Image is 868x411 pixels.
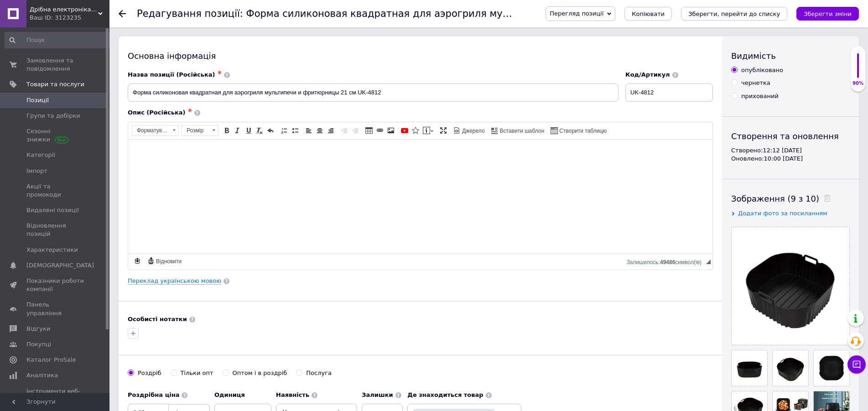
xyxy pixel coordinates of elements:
a: Зробити резервну копію зараз [132,256,142,266]
a: Переклад українською мовою [128,277,221,285]
b: Де знаходиться товар [407,391,483,398]
span: Потягніть для зміни розмірів [706,260,711,264]
span: Каталог ProSale [26,356,76,364]
button: Копіювати [624,7,672,21]
div: Кiлькiсть символiв [627,257,706,265]
div: Основна інформація [128,50,713,62]
input: Пошук [5,32,113,48]
span: ✱ [218,70,222,76]
span: Дрібна електроніка та посуд для вашого дому [30,5,98,14]
div: Видимість [731,50,850,62]
h1: Редагування позиції: Форма силиконовая квадратная для аэрогриля мультипечи и фритюрницы 21 см UK-... [137,8,703,19]
span: Позиції [26,96,49,104]
a: Вставити шаблон [490,125,546,135]
span: Імпорт [26,167,47,175]
div: Створення та оновлення [731,130,850,142]
a: Додати відео з YouTube [400,125,410,135]
a: Вставити повідомлення [421,125,435,135]
button: Чат з покупцем [847,355,866,374]
div: 90% Якість заповнення [850,46,866,92]
a: Відновити [146,256,183,266]
a: Розмір [182,125,218,136]
button: Зберегти, перейти до списку [681,7,787,21]
a: Зображення [386,125,396,135]
div: Оптом і в роздріб [233,369,287,377]
i: Зберегти, перейти до списку [688,10,780,17]
button: Зберегти зміни [796,7,859,21]
div: Роздріб [138,369,161,377]
span: Опис (Російська) [128,109,186,116]
span: Вставити шаблон [499,127,545,135]
a: Повернути (Ctrl+Z) [265,125,275,135]
a: Жирний (Ctrl+B) [222,125,232,135]
span: Аналітика [26,371,58,380]
div: Тільки опт [181,369,213,377]
span: Інструменти веб-майстра та SEO [26,387,84,404]
a: Збільшити відступ [350,125,360,135]
span: 49486 [660,259,675,265]
div: чернетка [741,79,770,87]
a: Вставити/видалити нумерований список [279,125,289,135]
span: Відгуки [26,325,50,333]
div: опубліковано [741,66,783,74]
span: Створити таблицю [558,127,607,135]
span: Категорії [26,151,55,159]
a: По центру [315,125,325,135]
b: Особисті нотатки [128,316,187,323]
span: Товари та послуги [26,80,84,88]
a: Курсив (Ctrl+I) [233,125,243,135]
span: Розмір [182,125,209,135]
span: Видалені позиції [26,206,79,214]
span: Копіювати [632,10,665,17]
span: Сезонні знижки [26,127,84,144]
span: [DEMOGRAPHIC_DATA] [26,261,94,270]
span: Джерело [461,127,485,135]
span: Показники роботи компанії [26,277,84,293]
span: Додати фото за посиланням [738,210,827,217]
div: Створено: 12:12 [DATE] [731,146,850,155]
b: Залишки [362,391,393,398]
div: Повернутися назад [119,10,126,17]
i: Зберегти зміни [804,10,852,17]
a: По лівому краю [304,125,314,135]
div: Послуга [306,369,332,377]
span: Акції та промокоди [26,182,84,199]
span: Назва позиції (Російська) [128,71,215,78]
a: Створити таблицю [549,125,608,135]
span: Панель управління [26,301,84,317]
a: Вставити/Редагувати посилання (Ctrl+L) [375,125,385,135]
span: Відновлення позицій [26,222,84,238]
b: Одиниця [214,391,245,398]
span: Форматування [132,125,170,135]
span: Характеристики [26,246,78,254]
span: Групи та добірки [26,112,80,120]
a: Вставити/видалити маркований список [290,125,300,135]
span: Замовлення та повідомлення [26,57,84,73]
b: Роздрібна ціна [128,391,179,398]
span: ✱ [188,108,192,114]
b: Наявність [276,391,309,398]
iframe: Редактор, 6C8CFD89-E11B-44AF-AA22-889CF30BF8F0 [128,140,712,254]
div: 90% [851,80,865,87]
a: Вставити іконку [411,125,421,135]
div: Зображення (9 з 10) [731,193,850,204]
a: Таблиця [364,125,374,135]
span: Код/Артикул [625,71,670,78]
input: Наприклад, H&M жіноча сукня зелена 38 розмір вечірня максі з блискітками [128,83,619,102]
div: прихований [741,92,779,100]
div: Оновлено: 10:00 [DATE] [731,155,850,163]
a: Підкреслений (Ctrl+U) [244,125,254,135]
a: Видалити форматування [255,125,265,135]
a: Джерело [452,125,486,135]
a: Максимізувати [438,125,448,135]
span: Перегляд позиції [550,10,603,17]
a: Зменшити відступ [339,125,349,135]
a: Форматування [132,125,179,136]
span: Покупці [26,340,51,349]
div: Ваш ID: 3123235 [30,14,109,22]
a: По правому краю [326,125,336,135]
span: Відновити [155,258,182,265]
